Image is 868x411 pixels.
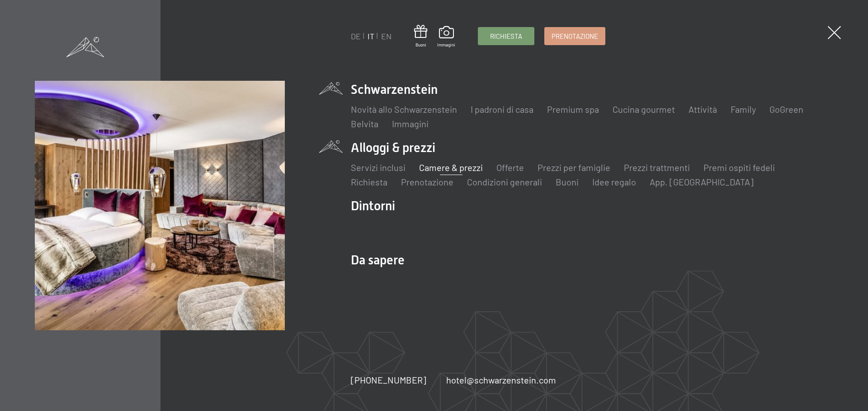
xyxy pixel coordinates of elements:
[401,176,453,187] a: Prenotazione
[703,162,775,173] a: Premi ospiti fedeli
[538,162,610,173] a: Prezzi per famiglie
[351,31,361,41] a: DE
[556,176,579,187] a: Buoni
[351,374,426,385] span: [PHONE_NUMBER]
[381,31,392,41] a: EN
[351,374,426,386] a: [PHONE_NUMBER]
[552,32,598,41] span: Prenotazione
[496,162,524,173] a: Offerte
[392,118,429,129] a: Immagini
[414,42,427,48] span: Buoni
[478,28,534,45] a: Richiesta
[547,104,599,115] a: Premium spa
[624,162,690,173] a: Prezzi trattmenti
[351,104,457,115] a: Novità allo Schwarzenstein
[769,104,803,115] a: GoGreen
[446,374,556,386] a: hotel@schwarzenstein.com
[650,176,754,187] a: App. [GEOGRAPHIC_DATA]
[467,176,542,187] a: Condizioni generali
[592,176,636,187] a: Idee regalo
[437,26,455,48] a: Immagini
[419,162,483,173] a: Camere & prezzi
[351,162,406,173] a: Servizi inclusi
[613,104,675,115] a: Cucina gourmet
[471,104,533,115] a: I padroni di casa
[545,28,605,45] a: Prenotazione
[351,176,387,187] a: Richiesta
[368,31,374,41] a: IT
[689,104,717,115] a: Attività
[351,118,378,129] a: Belvita
[437,42,455,48] span: Immagini
[490,32,522,41] span: Richiesta
[731,104,756,115] a: Family
[414,25,427,48] a: Buoni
